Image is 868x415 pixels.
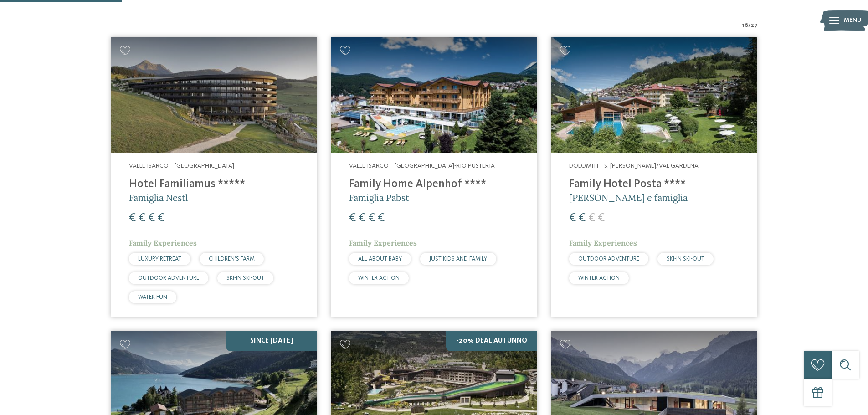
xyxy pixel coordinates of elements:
span: € [569,212,576,224]
span: € [148,212,155,224]
span: 27 [751,21,758,30]
a: Cercate un hotel per famiglie? Qui troverete solo i migliori! Dolomiti – S. [PERSON_NAME]/Val Gar... [551,37,757,317]
span: 16 [742,21,748,30]
img: Family Home Alpenhof **** [331,37,537,153]
span: CHILDREN’S FARM [209,256,255,262]
span: WATER FUN [138,294,167,300]
span: OUTDOOR ADVENTURE [138,275,199,281]
span: LUXURY RETREAT [138,256,181,262]
span: € [359,212,365,224]
span: OUTDOOR ADVENTURE [578,256,639,262]
span: Valle Isarco – [GEOGRAPHIC_DATA] [129,163,234,169]
span: € [349,212,356,224]
span: / [748,21,751,30]
span: € [579,212,586,224]
img: Cercate un hotel per famiglie? Qui troverete solo i migliori! [111,37,317,153]
span: WINTER ACTION [358,275,400,281]
img: Cercate un hotel per famiglie? Qui troverete solo i migliori! [551,37,757,153]
span: Valle Isarco – [GEOGRAPHIC_DATA]-Rio Pusteria [349,163,495,169]
span: € [588,212,595,224]
span: SKI-IN SKI-OUT [667,256,704,262]
span: WINTER ACTION [578,275,620,281]
span: JUST KIDS AND FAMILY [429,256,487,262]
span: € [129,212,136,224]
span: € [158,212,164,224]
span: Famiglia Pabst [349,192,409,203]
span: € [598,212,605,224]
span: Family Experiences [129,238,197,247]
span: € [368,212,375,224]
span: SKI-IN SKI-OUT [226,275,264,281]
a: Cercate un hotel per famiglie? Qui troverete solo i migliori! Valle Isarco – [GEOGRAPHIC_DATA] Ho... [111,37,317,317]
span: [PERSON_NAME] e famiglia [569,192,688,203]
a: Cercate un hotel per famiglie? Qui troverete solo i migliori! Valle Isarco – [GEOGRAPHIC_DATA]-Ri... [331,37,537,317]
span: Dolomiti – S. [PERSON_NAME]/Val Gardena [569,163,699,169]
span: Famiglia Nestl [129,192,188,203]
span: € [378,212,385,224]
span: ALL ABOUT BABY [358,256,402,262]
h4: Family Home Alpenhof **** [349,178,519,191]
h4: Family Hotel Posta **** [569,178,739,191]
span: Family Experiences [569,238,637,247]
span: Family Experiences [349,238,417,247]
span: € [139,212,145,224]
